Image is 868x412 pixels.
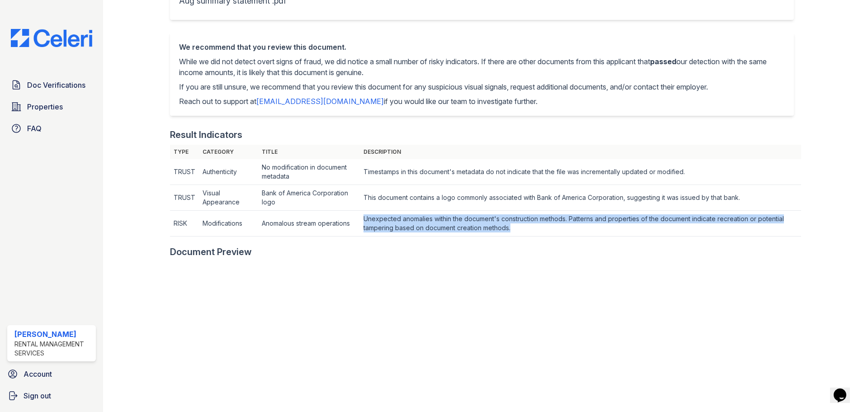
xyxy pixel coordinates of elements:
[256,97,384,106] a: [EMAIL_ADDRESS][DOMAIN_NAME]
[14,340,92,358] div: Rental Management Services
[24,369,52,379] span: Account
[258,185,360,211] td: Bank of America Corporation logo
[24,390,51,401] span: Sign out
[179,81,785,92] p: If you are still unsure, we recommend that you review this document for any suspicious visual sig...
[7,119,96,137] a: FAQ
[360,185,801,211] td: This document contains a logo commonly associated with Bank of America Corporation, suggesting it...
[199,185,259,211] td: Visual Appearance
[258,211,360,237] td: Anomalous stream operations
[14,329,92,340] div: [PERSON_NAME]
[170,145,199,159] th: Type
[27,123,42,134] span: FAQ
[170,128,242,141] div: Result Indicators
[199,211,259,237] td: Modifications
[199,159,259,185] td: Authenticity
[830,376,859,403] iframe: chat widget
[4,365,99,383] a: Account
[360,145,801,159] th: Description
[650,57,676,66] span: passed
[170,211,199,237] td: RISK
[27,80,85,90] span: Doc Verifications
[7,98,96,116] a: Properties
[179,42,785,52] div: We recommend that you review this document.
[4,387,99,405] a: Sign out
[360,159,801,185] td: Timestamps in this document's metadata do not indicate that the file was incrementally updated or...
[360,211,801,237] td: Unexpected anomalies within the document's construction methods. Patterns and properties of the d...
[179,56,785,78] p: While we did not detect overt signs of fraud, we did notice a small number of risky indicators. I...
[170,246,252,258] div: Document Preview
[258,159,360,185] td: No modification in document metadata
[179,96,785,107] p: Reach out to support at if you would like our team to investigate further.
[4,29,99,47] img: CE_Logo_Blue-a8612792a0a2168367f1c8372b55b34899dd931a85d93a1a3d3e32e68fde9ad4.png
[27,101,63,112] span: Properties
[199,145,259,159] th: Category
[170,185,199,211] td: TRUST
[258,145,360,159] th: Title
[7,76,96,94] a: Doc Verifications
[170,159,199,185] td: TRUST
